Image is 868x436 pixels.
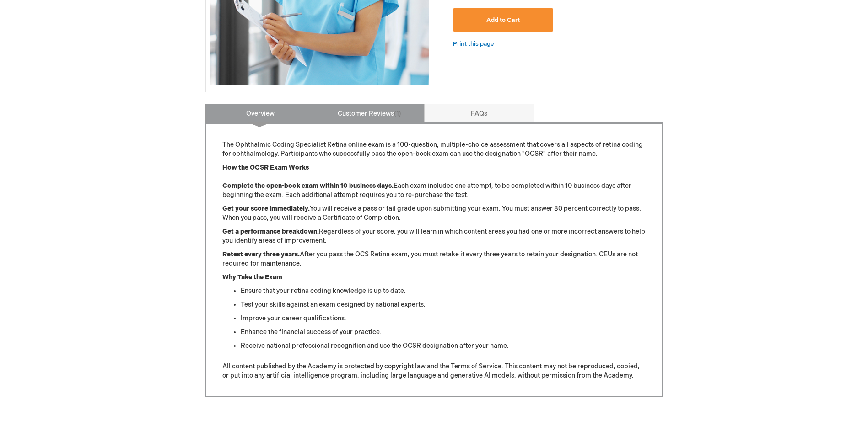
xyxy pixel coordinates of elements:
strong: Complete the open-book exam within 10 business days. [222,182,394,190]
li: Receive national professional recognition and use the OCSR designation after your name. [241,341,646,351]
a: Customer Reviews1 [315,104,425,122]
li: Test your skills against an exam designed by national experts. [241,300,646,309]
a: FAQs [424,104,534,122]
span: Add to Cart [486,16,520,24]
li: Improve your career qualifications. [241,314,646,323]
strong: Why Take the Exam [222,273,282,281]
p: Regardless of your score, you will learn in which content areas you had one or more incorrect ans... [222,227,646,245]
li: Ensure that your retina coding knowledge is up to date. [241,287,646,296]
p: You will receive a pass or fail grade upon submitting your exam. You must answer 80 percent corre... [222,204,646,223]
a: Print this page [453,38,494,50]
p: The Ophthalmic Coding Specialist Retina online exam is a 100-question, multiple-choice assessment... [222,140,646,159]
span: 1 [394,110,401,117]
p: Each exam includes one attempt, to be completed within 10 business days after beginning the exam.... [222,163,646,200]
strong: Retest every three years. [222,250,300,258]
a: Overview [205,104,315,122]
strong: Get a performance breakdown. [222,228,319,235]
strong: How the OCSR Exam Works [222,164,309,171]
li: Enhance the financial success of your practice. [241,328,646,337]
strong: Get your score immediately. [222,205,310,213]
p: After you pass the OCS Retina exam, you must retake it every three years to retain your designati... [222,250,646,268]
button: Add to Cart [453,8,554,32]
p: All content published by the Academy is protected by copyright law and the Terms of Service. This... [222,362,646,380]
